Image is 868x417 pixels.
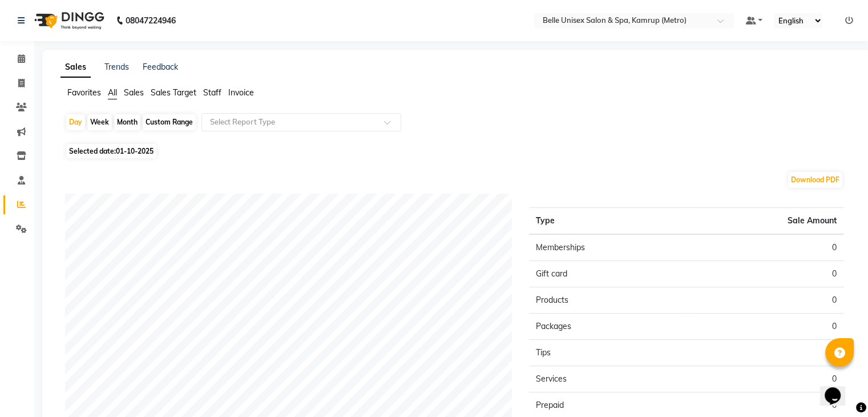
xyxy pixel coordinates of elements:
div: Day [66,114,85,130]
button: Download PDF [788,172,842,188]
td: 0 [687,366,843,392]
span: 01-10-2025 [116,147,154,155]
td: Memberships [529,234,686,261]
span: Invoice [228,87,254,98]
span: Selected date: [66,144,156,158]
span: Sales [124,87,144,98]
a: Feedback [143,62,178,72]
td: Products [529,287,686,314]
div: Month [114,114,140,130]
a: Sales [60,57,91,78]
td: Tips [529,340,686,366]
td: Packages [529,314,686,340]
div: Custom Range [143,114,196,130]
b: 08047224946 [126,5,176,37]
td: 0 [687,287,843,314]
img: logo [29,5,107,37]
div: Week [87,114,112,130]
td: 0 [687,340,843,366]
a: Trends [104,62,129,72]
td: Gift card [529,261,686,287]
span: Staff [203,87,221,98]
iframe: chat widget [820,371,857,406]
th: Sale Amount [687,208,843,235]
span: All [108,87,117,98]
td: 0 [687,261,843,287]
td: Services [529,366,686,392]
span: Favorites [67,87,101,98]
td: 0 [687,314,843,340]
th: Type [529,208,686,235]
td: 0 [687,234,843,261]
span: Sales Target [151,87,196,98]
